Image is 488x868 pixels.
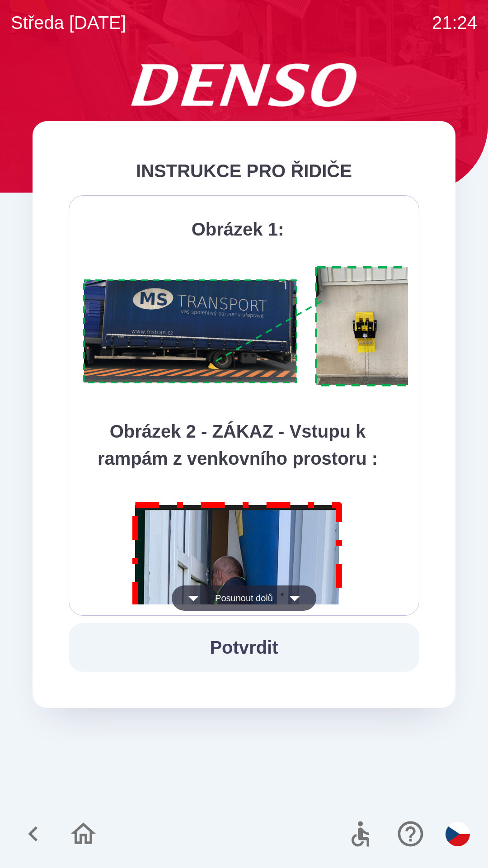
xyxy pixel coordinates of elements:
[69,623,419,672] button: Potvrdit
[98,421,378,468] strong: Obrázek 2 - ZÁKAZ - Vstupu k rampám z venkovního prostoru :
[11,9,126,36] p: středa [DATE]
[33,63,455,107] img: Logo
[80,261,431,392] img: A1ym8hFSA0ukAAAAAElFTkSuQmCC
[432,9,477,36] p: 21:24
[192,219,284,239] strong: Obrázek 1:
[122,490,353,822] img: M8MNayrTL6gAAAABJRU5ErkJggg==
[172,585,316,611] button: Posunout dolů
[69,157,419,184] div: INSTRUKCE PRO ŘIDIČE
[446,822,470,846] img: cs flag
